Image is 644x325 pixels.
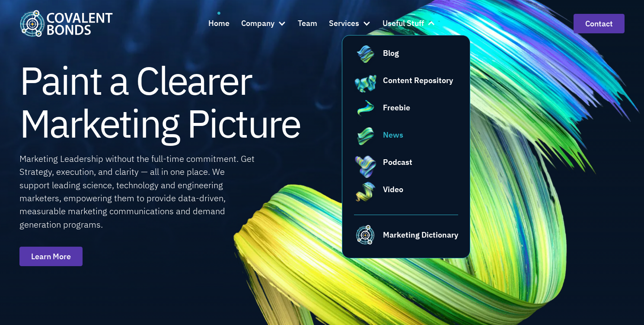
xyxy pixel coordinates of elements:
[383,17,424,30] div: Useful Stuff
[354,215,459,246] a: Covalent Bonds Teal FaviconMarketing Dictionary
[354,129,459,152] a: News
[19,10,113,36] img: Covalent Bonds White / Teal Logo
[19,247,83,266] a: Learn More
[354,47,459,71] a: Blog
[329,17,359,30] div: Services
[354,102,459,125] a: Freebie
[574,14,625,33] a: contact
[19,152,256,231] div: Marketing Leadership without the full-time commitment. Get Strategy, execution, and clarity — all...
[354,74,459,98] a: Content Repository
[298,17,317,30] div: Team
[383,102,410,113] div: Freebie
[19,59,300,145] h1: Paint a Clearer Marketing Picture
[354,156,459,180] a: Podcast
[241,12,286,35] div: Company
[383,47,399,59] div: Blog
[342,35,471,258] nav: Useful Stuff
[383,12,436,35] div: Useful Stuff
[383,156,412,168] div: Podcast
[383,183,403,195] div: Video
[241,17,274,30] div: Company
[383,129,403,141] div: News
[383,229,458,241] div: Marketing Dictionary
[354,223,377,246] img: Covalent Bonds Teal Favicon
[329,12,371,35] div: Services
[354,183,459,207] a: Video
[208,12,230,35] a: Home
[208,17,230,30] div: Home
[512,232,644,325] iframe: Chat Widget
[19,10,113,36] a: home
[383,74,453,86] div: Content Repository
[298,12,317,35] a: Team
